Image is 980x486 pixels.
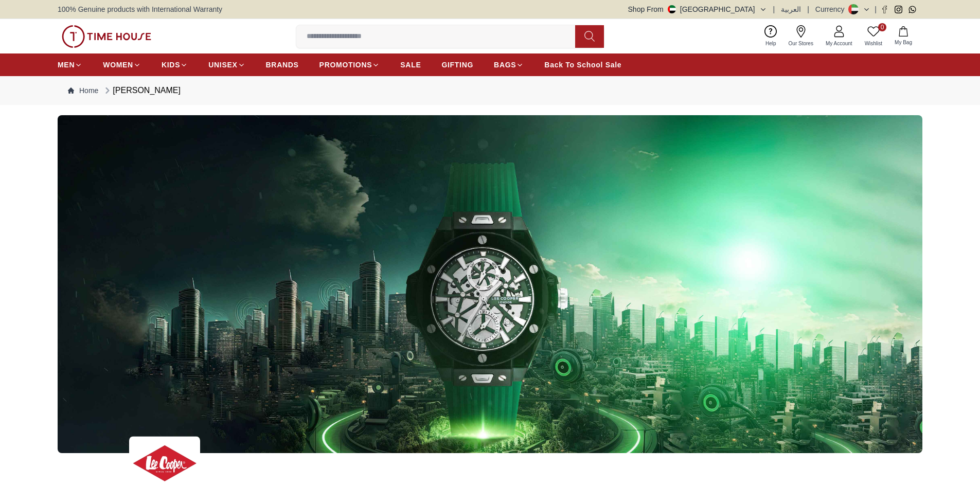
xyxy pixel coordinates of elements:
[208,56,245,74] a: UNISEX
[208,60,237,70] span: UNISEX
[908,6,916,13] a: Whatsapp
[103,56,141,74] a: WOMEN
[62,25,151,48] img: ...
[861,40,886,47] span: Wishlist
[400,56,421,74] a: SALE
[441,60,473,70] span: GIFTING
[68,85,98,96] a: Home
[58,56,82,74] a: MEN
[544,60,621,70] span: Back To School Sale
[58,76,922,105] nav: Breadcrumb
[859,23,888,49] a: 0Wishlist
[58,4,222,14] span: 100% Genuine products with International Warranty
[58,115,922,453] img: ...
[58,60,75,70] span: MEN
[319,60,372,70] span: PROMOTIONS
[881,6,888,13] a: Facebook
[102,84,181,97] div: [PERSON_NAME]
[266,60,299,70] span: BRANDS
[878,23,886,31] span: 0
[759,23,782,49] a: Help
[628,4,767,14] button: Shop From[GEOGRAPHIC_DATA]
[822,40,857,47] span: My Account
[782,23,819,49] a: Our Stores
[103,60,133,70] span: WOMEN
[319,56,380,74] a: PROMOTIONS
[890,39,916,46] span: My Bag
[400,60,421,70] span: SALE
[544,56,621,74] a: Back To School Sale
[441,56,473,74] a: GIFTING
[875,4,877,14] span: |
[815,4,849,14] div: Currency
[668,5,676,13] img: United Arab Emirates
[785,40,817,47] span: Our Stores
[162,56,188,74] a: KIDS
[781,4,801,14] button: العربية
[162,60,180,70] span: KIDS
[807,4,809,14] span: |
[773,4,775,14] span: |
[888,24,918,48] button: My Bag
[761,40,780,47] span: Help
[895,6,902,13] a: Instagram
[266,56,299,74] a: BRANDS
[494,60,516,70] span: BAGS
[494,56,524,74] a: BAGS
